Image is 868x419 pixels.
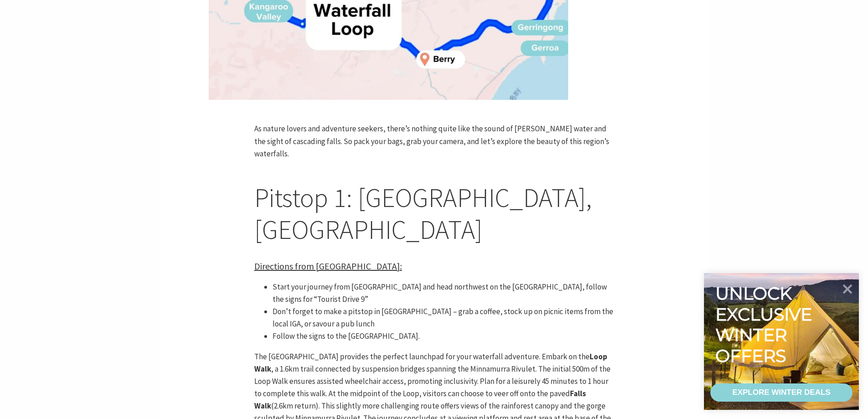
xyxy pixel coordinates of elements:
[254,260,402,272] span: Directions from [GEOGRAPHIC_DATA]:
[715,283,816,366] div: Unlock exclusive winter offers
[254,352,607,374] strong: Loop Walk
[272,305,614,330] li: Don’t forget to make a pitstop in [GEOGRAPHIC_DATA] – grab a coffee, stock up on picnic items fro...
[710,383,853,402] a: EXPLORE WINTER DEALS
[732,383,830,402] div: EXPLORE WINTER DEALS
[272,330,614,342] li: Follow the signs to the [GEOGRAPHIC_DATA].
[254,123,614,160] p: As nature lovers and adventure seekers, there’s nothing quite like the sound of [PERSON_NAME] wat...
[272,281,614,305] li: Start your journey from [GEOGRAPHIC_DATA] and head northwest on the [GEOGRAPHIC_DATA], follow the...
[254,182,614,245] h2: Pitstop 1: [GEOGRAPHIC_DATA], [GEOGRAPHIC_DATA]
